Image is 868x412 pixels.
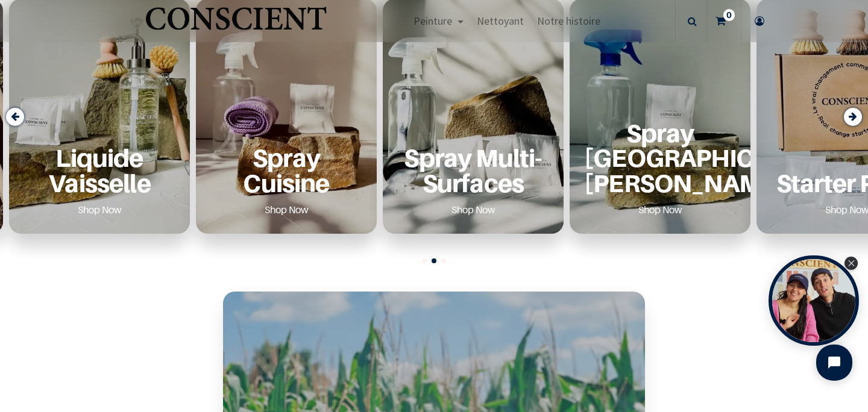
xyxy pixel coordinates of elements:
div: Open Tolstoy widget [769,255,859,346]
div: Close Tolstoy widget [844,257,858,270]
div: Next slide [844,108,862,126]
div: Tolstoy bubble widget [769,255,859,346]
a: Shop Now [437,200,510,219]
div: Open Tolstoy [769,255,859,346]
a: Spray Multi-Surfaces [397,145,549,195]
a: Shop Now [63,200,136,219]
span: Notre histoire [537,14,600,28]
span: Nettoyant [477,14,524,28]
a: Shop Now [624,200,697,219]
a: Shop Now [250,200,323,219]
span: Go to slide 1 [422,258,427,263]
iframe: Tidio Chat [806,334,863,391]
span: Peinture [414,14,452,28]
span: Go to slide 2 [432,258,436,263]
a: Liquide Vaisselle [24,145,175,195]
span: Go to slide 3 [441,258,446,263]
div: Previous slide [6,108,24,126]
a: Spray Cuisine [210,145,362,195]
a: Spray [GEOGRAPHIC_DATA][PERSON_NAME] [584,120,736,195]
sup: 0 [723,9,735,21]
